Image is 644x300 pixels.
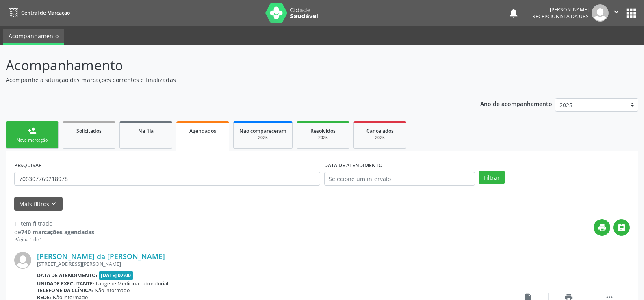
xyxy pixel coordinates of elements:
div: [PERSON_NAME] [532,6,589,13]
div: 2025 [239,135,286,141]
span: Agendados [189,127,216,134]
b: Unidade executante: [37,280,94,287]
img: img [14,252,31,269]
i:  [617,223,626,232]
div: [STREET_ADDRESS][PERSON_NAME] [37,261,508,268]
span: [DATE] 07:00 [99,271,133,280]
a: Acompanhamento [3,29,64,45]
span: Central de Marcação [21,9,70,16]
button: notifications [508,7,519,19]
i:  [612,7,621,16]
div: 1 item filtrado [14,219,94,228]
label: DATA DE ATENDIMENTO [324,159,383,172]
span: Labgene Medicina Laboratorial [96,280,168,287]
button:  [609,4,624,22]
div: person_add [28,126,37,135]
div: de [14,228,94,236]
a: Central de Marcação [6,6,70,19]
button:  [613,219,630,236]
button: Filtrar [479,171,505,184]
input: Selecione um intervalo [324,172,475,186]
div: Página 1 de 1 [14,236,94,243]
strong: 740 marcações agendadas [21,228,94,236]
div: 2025 [360,135,400,141]
label: PESQUISAR [14,159,42,172]
span: Solicitados [76,127,102,134]
i: print [598,223,607,232]
b: Data de atendimento: [37,272,98,279]
i: keyboard_arrow_down [49,199,58,208]
img: img [592,4,609,22]
span: Não informado [95,287,130,294]
button: Mais filtroskeyboard_arrow_down [14,197,63,211]
button: print [594,219,610,236]
p: Acompanhe a situação das marcações correntes e finalizadas [6,76,449,84]
span: Resolvidos [310,127,336,134]
span: Na fila [138,127,154,134]
a: [PERSON_NAME] da [PERSON_NAME] [37,252,165,261]
span: Não compareceram [239,127,286,134]
p: Acompanhamento [6,55,449,76]
input: Nome, CNS [14,172,320,186]
span: Recepcionista da UBS [532,13,589,20]
b: Telefone da clínica: [37,287,93,294]
button: apps [624,6,638,20]
div: 2025 [303,135,343,141]
div: Nova marcação [12,137,52,143]
span: Cancelados [366,127,394,134]
p: Ano de acompanhamento [480,98,552,108]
